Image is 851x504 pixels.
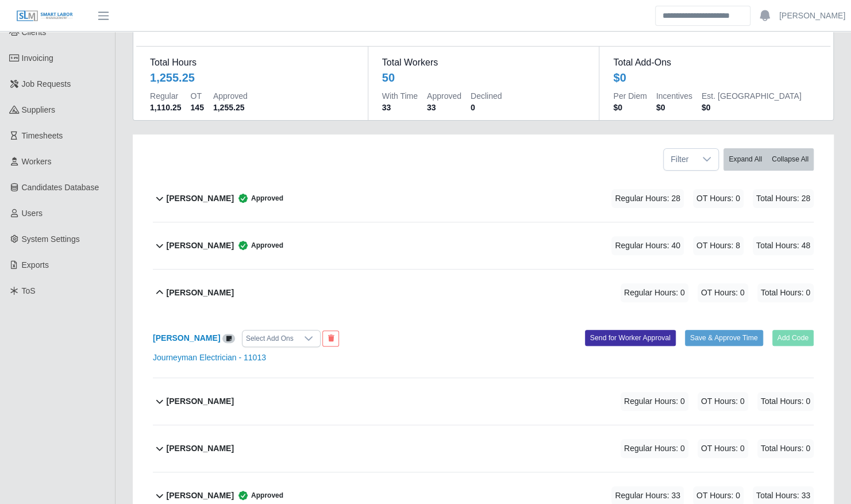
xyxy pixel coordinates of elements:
[167,443,234,455] b: [PERSON_NAME]
[382,70,395,86] div: 50
[150,90,182,102] dt: Regular
[757,439,814,458] span: Total Hours: 0
[22,157,52,166] span: Workers
[22,234,80,244] span: System Settings
[427,102,461,113] dd: 33
[167,395,234,407] b: [PERSON_NAME]
[153,222,814,269] button: [PERSON_NAME] Approved Regular Hours: 40 OT Hours: 8 Total Hours: 48
[698,392,748,411] span: OT Hours: 0
[621,392,688,411] span: Regular Hours: 0
[753,236,814,255] span: Total Hours: 48
[153,270,814,316] button: [PERSON_NAME] Regular Hours: 0 OT Hours: 0 Total Hours: 0
[382,102,418,113] dd: 33
[613,90,646,102] dt: Per Diem
[167,287,234,299] b: [PERSON_NAME]
[757,392,814,411] span: Total Hours: 0
[242,330,297,347] div: Select Add Ons
[167,240,234,252] b: [PERSON_NAME]
[22,53,53,63] span: Invoicing
[167,490,234,502] b: [PERSON_NAME]
[772,330,814,346] button: Add Code
[22,209,43,218] span: Users
[153,378,814,425] button: [PERSON_NAME] Regular Hours: 0 OT Hours: 0 Total Hours: 0
[234,240,283,251] span: Approved
[698,439,748,458] span: OT Hours: 0
[702,102,802,113] dd: $0
[621,439,688,458] span: Regular Hours: 0
[167,193,234,205] b: [PERSON_NAME]
[150,102,182,113] dd: 1,110.25
[698,283,748,302] span: OT Hours: 0
[22,260,49,270] span: Exports
[22,79,71,89] span: Job Requests
[191,90,204,102] dt: OT
[471,90,502,102] dt: Declined
[234,193,283,204] span: Approved
[685,330,763,346] button: Save & Approve Time
[656,90,692,102] dt: Incentives
[22,286,36,295] span: ToS
[693,189,744,208] span: OT Hours: 0
[767,148,814,171] button: Collapse All
[153,333,220,343] a: [PERSON_NAME]
[427,90,461,102] dt: Approved
[22,183,99,192] span: Candidates Database
[150,70,195,86] div: 1,255.25
[382,56,586,70] dt: Total Workers
[656,102,692,113] dd: $0
[322,330,339,347] button: End Worker & Remove from the Timesheet
[191,102,204,113] dd: 145
[153,425,814,472] button: [PERSON_NAME] Regular Hours: 0 OT Hours: 0 Total Hours: 0
[723,148,767,171] button: Expand All
[723,148,814,171] div: bulk actions
[471,102,502,113] dd: 0
[16,10,74,22] img: SLM Logo
[153,175,814,222] button: [PERSON_NAME] Approved Regular Hours: 28 OT Hours: 0 Total Hours: 28
[222,333,235,343] a: View/Edit Notes
[621,283,688,302] span: Regular Hours: 0
[611,189,684,208] span: Regular Hours: 28
[611,236,684,255] span: Regular Hours: 40
[150,56,354,70] dt: Total Hours
[613,56,817,70] dt: Total Add-Ons
[382,90,418,102] dt: With Time
[693,236,744,255] span: OT Hours: 8
[153,353,266,362] a: Journeyman Electrician - 11013
[585,330,676,346] button: Send for Worker Approval
[664,149,695,170] span: Filter
[213,90,248,102] dt: Approved
[22,28,47,37] span: Clients
[613,102,646,113] dd: $0
[234,490,283,501] span: Approved
[757,283,814,302] span: Total Hours: 0
[779,10,845,22] a: [PERSON_NAME]
[613,70,626,86] div: $0
[213,102,248,113] dd: 1,255.25
[655,6,750,26] input: Search
[22,131,63,140] span: Timesheets
[753,189,814,208] span: Total Hours: 28
[702,90,802,102] dt: Est. [GEOGRAPHIC_DATA]
[22,105,55,114] span: Suppliers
